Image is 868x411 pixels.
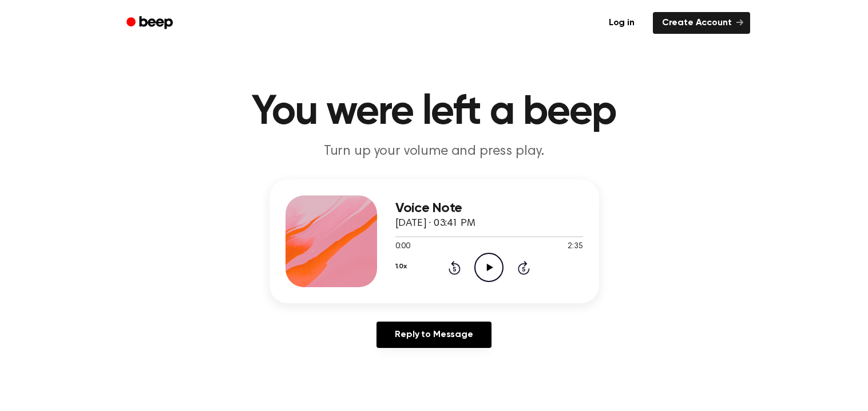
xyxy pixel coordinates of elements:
[395,201,583,216] h3: Voice Note
[376,322,491,348] a: Reply to Message
[118,12,183,34] a: Beep
[395,241,410,253] span: 0:00
[568,241,582,253] span: 2:35
[395,218,475,229] span: [DATE] · 03:41 PM
[653,12,750,34] a: Create Account
[215,142,654,161] p: Turn up your volume and press play.
[395,257,407,276] button: 1.0x
[597,10,646,36] a: Log in
[141,92,727,133] h1: You were left a beep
